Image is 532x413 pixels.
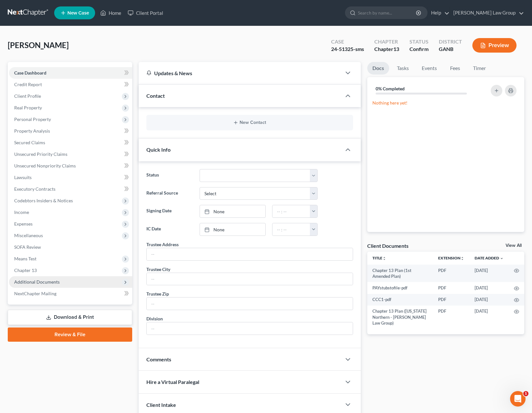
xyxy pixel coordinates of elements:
div: GANB [439,45,462,53]
a: Secured Claims [9,137,132,148]
td: [DATE] [469,306,509,329]
a: Credit Report [9,79,132,90]
td: [DATE] [469,282,509,294]
input: -- : -- [272,223,310,236]
td: PDF [433,282,469,294]
a: Lawsuits [9,172,132,183]
div: Client Documents [367,242,409,249]
a: Titleunfold_more [372,256,386,260]
td: CCC1-pdf [367,294,433,306]
div: 24-51325-sms [331,45,364,53]
div: District [439,38,462,45]
div: Trustee Zip [146,290,169,297]
label: IC Date [143,223,196,236]
a: Date Added expand_more [475,256,504,260]
a: View All [506,243,522,248]
a: Case Dashboard [9,67,132,79]
span: Real Property [14,105,42,110]
i: unfold_more [382,257,386,260]
span: New Case [67,11,89,15]
a: Home [97,7,124,19]
span: Secured Claims [14,140,45,145]
span: Means Test [14,256,36,261]
a: None [200,205,265,217]
span: [PERSON_NAME] [8,40,69,50]
td: PDF [433,294,469,306]
span: Lawsuits [14,175,32,180]
span: Expenses [14,221,33,227]
a: Unsecured Priority Claims [9,148,132,160]
input: -- [147,248,353,260]
div: Trustee City [146,266,170,273]
span: Client Profile [14,93,41,99]
a: Property Analysis [9,125,132,137]
span: Income [14,209,29,215]
i: expand_more [500,257,504,260]
label: Status [143,169,196,182]
input: Search by name... [358,7,417,19]
span: Codebtors Insiders & Notices [14,198,73,203]
p: Nothing here yet! [372,100,519,106]
a: SOFA Review [9,241,132,253]
a: Review & File [8,327,132,342]
a: Tasks [392,62,414,75]
span: Comments [146,356,171,362]
button: New Contact [152,120,348,125]
a: [PERSON_NAME] Law Group [450,7,524,19]
button: Preview [472,38,517,53]
div: Confirm [409,45,429,53]
a: Docs [367,62,389,75]
span: Client Intake [146,402,176,408]
a: Extensionunfold_more [438,256,464,260]
a: Events [417,62,442,75]
input: -- [147,322,353,335]
div: Updates & News [146,70,334,76]
div: Chapter [374,38,399,45]
span: Unsecured Nonpriority Claims [14,163,76,168]
span: Credit Report [14,82,42,87]
input: -- : -- [272,205,310,217]
span: Property Analysis [14,128,50,134]
td: PDF [433,265,469,282]
a: Executory Contracts [9,183,132,195]
td: [DATE] [469,294,509,306]
label: Signing Date [143,205,196,218]
td: Chapter 13 Plan (1st Amended Plan) [367,265,433,282]
span: Additional Documents [14,279,60,285]
td: [DATE] [469,265,509,282]
span: Hire a Virtual Paralegal [146,379,199,385]
a: Client Portal [124,7,166,19]
span: Quick Info [146,146,171,153]
td: PDF [433,306,469,329]
a: None [200,223,265,236]
span: SOFA Review [14,244,41,250]
strong: 0% Completed [376,86,405,91]
td: PAYstubstofile-pdf [367,282,433,294]
a: Timer [468,62,491,75]
div: Status [409,38,429,45]
a: NextChapter Mailing [9,288,132,299]
div: Division [146,315,163,322]
input: -- [147,297,353,310]
div: Trustee Address [146,241,179,248]
span: Executory Contracts [14,186,55,192]
a: Fees [445,62,465,75]
label: Referral Source [143,187,196,200]
span: Miscellaneous [14,233,43,238]
span: Case Dashboard [14,70,46,76]
span: Contact [146,93,165,99]
span: 13 [393,46,399,52]
div: Chapter [374,45,399,53]
div: Case [331,38,364,45]
span: 1 [523,391,528,396]
span: Unsecured Priority Claims [14,151,67,157]
iframe: Intercom live chat [510,391,526,407]
span: Chapter 13 [14,267,37,273]
td: Chapter 13 Plan ([US_STATE] Northern - [PERSON_NAME] Law Group) [367,306,433,329]
span: Personal Property [14,116,51,122]
a: Download & Print [8,310,132,325]
input: -- [147,273,353,285]
a: Unsecured Nonpriority Claims [9,160,132,172]
span: NextChapter Mailing [14,291,56,296]
a: Help [428,7,449,19]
